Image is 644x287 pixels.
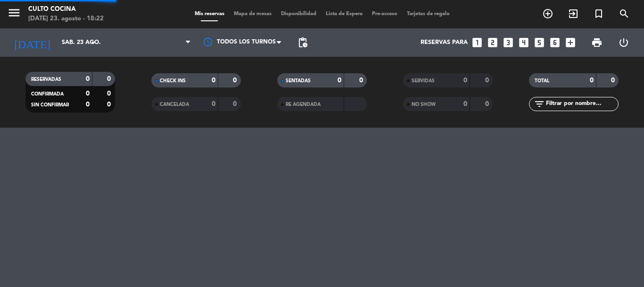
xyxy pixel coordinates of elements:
[297,37,308,48] span: pending_actions
[28,5,104,14] div: CULTO COCINA
[463,77,467,84] strong: 0
[593,8,604,19] i: turned_in_not
[86,101,90,108] strong: 0
[31,103,69,107] span: SIN CONFIRMAR
[533,36,545,49] i: looks_5
[212,77,215,84] strong: 0
[229,11,276,17] span: Mapa de mesas
[7,32,57,53] i: [DATE]
[107,101,113,108] strong: 0
[542,8,553,19] i: add_circle_outline
[485,101,491,107] strong: 0
[611,77,617,84] strong: 0
[212,101,215,107] strong: 0
[88,37,99,48] i: arrow_drop_down
[286,78,311,83] span: SENTADAS
[463,101,467,107] strong: 0
[471,36,483,49] i: looks_one
[502,36,514,49] i: looks_3
[107,76,113,82] strong: 0
[233,101,239,107] strong: 0
[321,11,367,17] span: Lista de Espera
[619,8,630,19] i: search
[86,76,90,82] strong: 0
[233,77,239,84] strong: 0
[359,77,365,84] strong: 0
[487,36,499,49] i: looks_two
[518,36,530,49] i: looks_4
[86,90,90,97] strong: 0
[545,99,618,109] input: Filtrar por nombre...
[7,6,21,23] button: menu
[190,11,229,17] span: Mis reservas
[590,77,594,84] strong: 0
[107,90,113,97] strong: 0
[535,78,549,83] span: TOTAL
[286,102,321,107] span: RE AGENDADA
[534,98,545,110] i: filter_list
[412,102,436,107] span: NO SHOW
[485,77,491,84] strong: 0
[421,39,468,46] span: Reservas para
[7,6,21,20] i: menu
[564,36,577,49] i: add_box
[31,92,64,96] span: CONFIRMADA
[160,78,186,83] span: CHECK INS
[28,14,104,24] div: [DATE] 23. agosto - 18:22
[276,11,321,17] span: Disponibilidad
[591,37,603,48] span: print
[610,28,637,57] div: LOG OUT
[367,11,402,17] span: Pre-acceso
[31,77,61,82] span: RESERVADAS
[549,36,561,49] i: looks_6
[160,102,189,107] span: CANCELADA
[338,77,341,84] strong: 0
[412,78,435,83] span: SERVIDAS
[402,11,454,17] span: Tarjetas de regalo
[618,37,629,48] i: power_settings_new
[568,8,579,19] i: exit_to_app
